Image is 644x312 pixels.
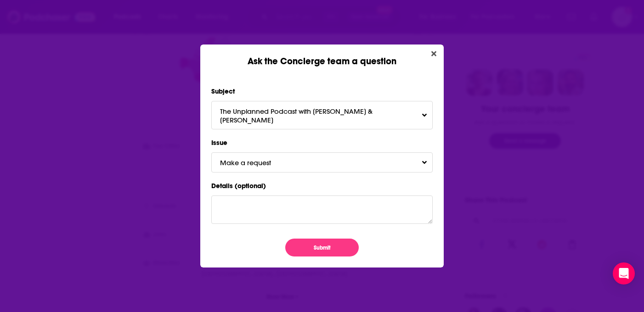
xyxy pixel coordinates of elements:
[285,239,359,256] button: Submit
[211,101,433,129] button: The Unplanned Podcast with [PERSON_NAME] & [PERSON_NAME]Toggle Pronoun Dropdown
[220,107,424,124] span: The Unplanned Podcast with [PERSON_NAME] & [PERSON_NAME]
[211,85,433,97] label: Subject
[220,158,289,167] span: Make a request
[211,152,433,172] button: Make a requestToggle Pronoun Dropdown
[428,48,440,60] button: Close
[613,262,635,284] div: Open Intercom Messenger
[211,137,433,149] label: Issue
[211,180,433,192] label: Details (optional)
[200,45,444,67] div: Ask the Concierge team a question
